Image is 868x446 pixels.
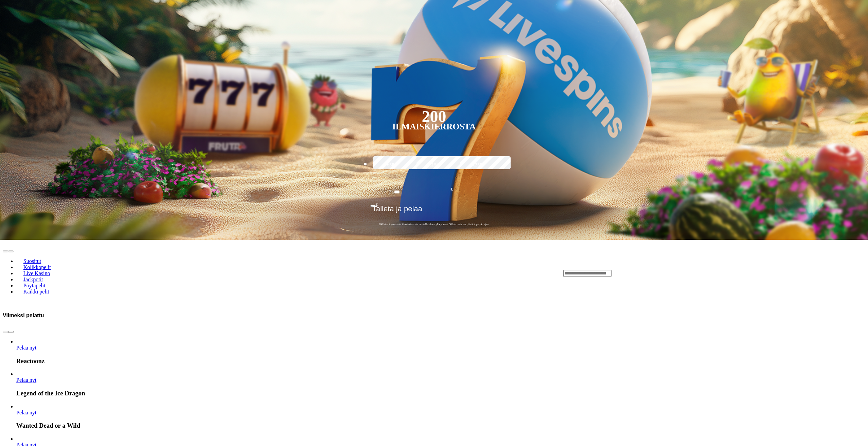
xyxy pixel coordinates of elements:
[16,339,865,365] article: Reactoonz
[392,123,476,131] div: Ilmaiskierrosta
[376,202,378,207] span: €
[370,204,498,218] button: Talleta ja pelaa
[451,186,453,193] span: €
[16,268,57,278] a: Live Kasino
[16,404,865,430] article: Wanted Dead or a Wild
[563,270,612,277] input: Search
[3,247,550,300] nav: Lobby
[371,155,410,175] label: €50
[16,377,36,383] a: Legend of the Ice Dragon
[3,331,8,333] button: prev slide
[21,258,44,264] span: Suositut
[21,270,53,276] span: Live Kasino
[16,371,865,397] article: Legend of the Ice Dragon
[21,276,46,282] span: Jackpotit
[16,286,56,297] a: Kaikki pelit
[16,422,865,429] h3: Wanted Dead or a Wild
[16,390,865,397] h3: Legend of the Ice Dragon
[16,345,36,351] span: Pelaa nyt
[16,410,36,415] span: Pelaa nyt
[3,250,8,252] button: prev slide
[21,283,48,288] span: Pöytäpelit
[16,345,36,351] a: Reactoonz
[8,250,14,252] button: next slide
[16,280,52,290] a: Pöytäpelit
[370,222,498,226] span: 200 kierrätysvapaata ilmaiskierrosta ensitalletuksen yhteydessä. 50 kierrosta per päivä, 4 päivän...
[3,240,865,306] header: Lobby
[16,377,36,383] span: Pelaa nyt
[16,357,865,365] h3: Reactoonz
[16,410,36,415] a: Wanted Dead or a Wild
[372,204,422,218] span: Talleta ja pelaa
[21,289,52,295] span: Kaikki pelit
[16,274,50,284] a: Jackpotit
[16,256,48,266] a: Suositut
[16,262,58,272] a: Kolikkopelit
[415,155,453,175] label: €150
[422,112,446,121] div: 200
[21,264,54,270] span: Kolikkopelit
[458,155,497,175] label: €250
[3,312,44,319] h3: Viimeksi pelattu
[8,331,14,333] button: next slide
